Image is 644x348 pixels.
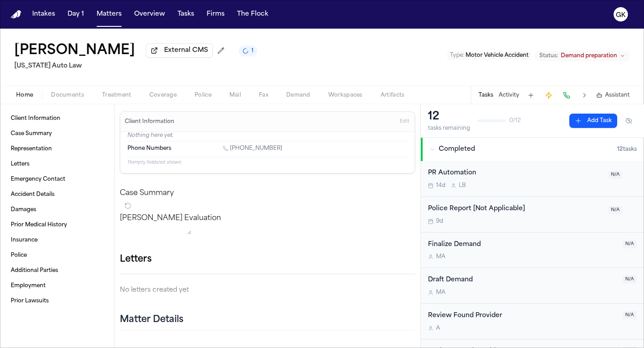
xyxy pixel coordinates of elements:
button: Overview [131,6,169,22]
div: Open task: PR Automation [421,161,644,197]
span: N/A [623,240,637,248]
button: Hide completed tasks (⌘⇧H) [621,114,637,128]
button: Add Task [569,114,617,128]
span: M A [436,289,445,296]
button: The Flock [233,6,272,22]
h3: Client Information [123,118,176,125]
span: 14d [436,182,445,189]
div: Police Report [Not Applicable] [428,204,603,214]
span: Coverage [149,92,177,99]
span: 12 task s [617,146,637,153]
span: N/A [623,311,637,319]
a: Emergency Contact [7,172,107,187]
a: Insurance [7,233,107,247]
a: Employment [7,279,107,293]
span: Police [195,92,212,99]
button: Intakes [29,6,59,22]
span: Phone Numbers [127,145,171,152]
a: Additional Parties [7,263,107,278]
a: Client Information [7,111,107,126]
h2: Case Summary [120,188,415,199]
span: Workspaces [328,92,363,99]
span: Motor Vehicle Accident [466,53,529,58]
div: Open task: Review Found Provider [421,304,644,340]
span: Mail [229,92,241,99]
div: Open task: Draft Demand [421,268,644,304]
div: Open task: Finalize Demand [421,233,644,268]
button: Activity [499,92,519,99]
button: External CMS [146,43,213,58]
button: Edit Type: Motor Vehicle Accident [447,51,531,60]
div: Draft Demand [428,275,617,285]
button: Change status from Demand preparation [535,51,630,61]
button: Tasks [479,92,493,99]
a: Home [11,10,21,19]
a: Prior Medical History [7,218,107,232]
span: External CMS [164,46,208,55]
p: [PERSON_NAME] Evaluation [120,213,415,224]
span: Assistant [605,92,630,99]
div: PR Automation [428,168,603,178]
a: Letters [7,157,107,171]
button: Completed12tasks [421,138,644,161]
span: Demand preparation [561,52,617,59]
div: Finalize Demand [428,240,617,250]
span: N/A [623,275,637,284]
h1: [PERSON_NAME] [14,43,135,59]
img: Finch Logo [11,10,21,19]
a: Call 1 (313) 399-1089 [223,145,282,152]
span: 9d [436,218,443,225]
div: tasks remaining [428,125,470,132]
span: L B [459,182,466,189]
h2: [US_STATE] Auto Law [14,61,257,72]
a: Police [7,248,107,263]
span: Completed [439,145,475,154]
span: Documents [51,92,84,99]
span: M A [436,253,445,260]
span: A [436,325,440,332]
div: Open task: Police Report [Not Applicable] [421,197,644,233]
button: Tasks [174,6,198,22]
button: Edit [397,115,412,129]
span: 1 [251,47,254,55]
span: Home [16,92,33,99]
span: Artifacts [381,92,405,99]
button: Make a Call [560,89,573,102]
a: Damages [7,203,107,217]
button: Assistant [596,92,630,99]
div: Review Found Provider [428,311,617,321]
span: Type : [450,53,464,58]
span: 0 / 12 [509,117,521,124]
h2: Matter Details [120,314,183,326]
span: N/A [608,206,623,214]
span: N/A [608,170,623,179]
h1: Letters [120,252,152,267]
span: Edit [400,119,409,125]
p: Nothing here yet. [127,132,407,141]
button: Edit matter name [14,43,135,59]
span: Demand [286,92,310,99]
button: Firms [203,6,228,22]
button: 1 active task [239,46,257,56]
div: 12 [428,110,470,124]
p: 11 empty fields not shown. [127,159,407,166]
button: Create Immediate Task [542,89,555,102]
a: Case Summary [7,127,107,141]
a: Prior Lawsuits [7,294,107,308]
a: Accident Details [7,187,107,202]
span: Treatment [102,92,131,99]
button: Matters [93,6,125,22]
span: Status: [539,52,558,59]
button: Day 1 [64,6,88,22]
p: No letters created yet [120,285,415,296]
a: Representation [7,142,107,156]
span: Fax [259,92,268,99]
button: Add Task [525,89,537,102]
